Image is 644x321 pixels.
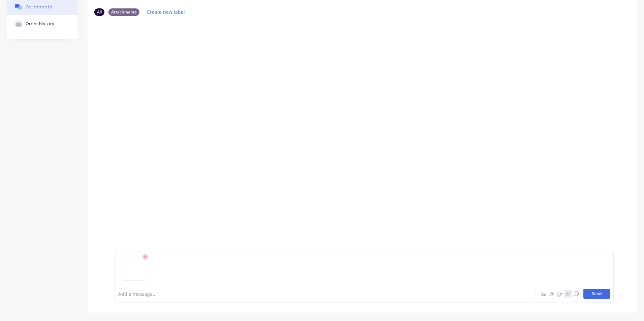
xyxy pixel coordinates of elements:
[108,8,139,16] div: Attachments
[583,289,610,299] button: Send
[26,21,54,26] div: Order History
[540,290,548,298] button: Aa
[572,290,580,298] button: ☺
[94,8,104,16] div: All
[26,4,52,9] div: Collaborate
[143,7,189,16] button: Create new label
[548,290,556,298] button: @
[7,15,77,32] button: Order History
